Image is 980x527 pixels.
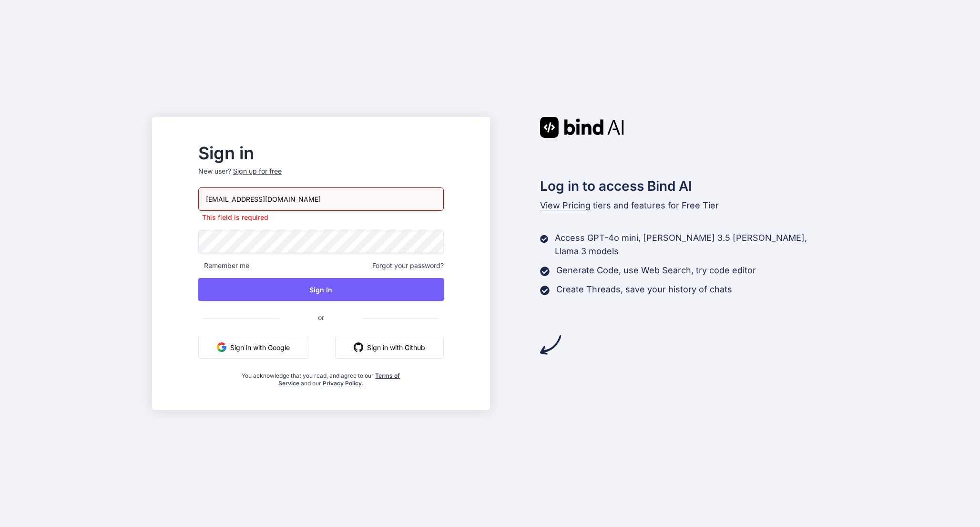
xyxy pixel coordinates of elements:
[540,176,828,196] h2: Log in to access Bind AI
[556,264,756,277] p: Generate Code, use Web Search, try code editor
[555,231,828,258] p: Access GPT-4o mini, [PERSON_NAME] 3.5 [PERSON_NAME], Llama 3 models
[198,278,444,301] button: Sign In
[540,334,561,355] img: arrow
[354,342,363,352] img: github
[198,187,444,211] input: Login or Email
[335,336,444,359] button: Sign in with Github
[198,213,444,222] p: This field is required
[233,166,282,176] div: Sign up for free
[540,200,591,210] span: View Pricing
[540,117,624,138] img: Bind AI logo
[198,336,308,359] button: Sign in with Google
[217,342,226,352] img: google
[540,199,828,212] p: tiers and features for Free Tier
[239,366,403,387] div: You acknowledge that you read, and agree to our and our
[198,261,249,270] span: Remember me
[323,380,364,387] a: Privacy Policy.
[198,166,444,187] p: New user?
[280,306,362,329] span: or
[556,283,732,296] p: Create Threads, save your history of chats
[278,372,400,387] a: Terms of Service
[198,145,444,161] h2: Sign in
[372,261,444,270] span: Forgot your password?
